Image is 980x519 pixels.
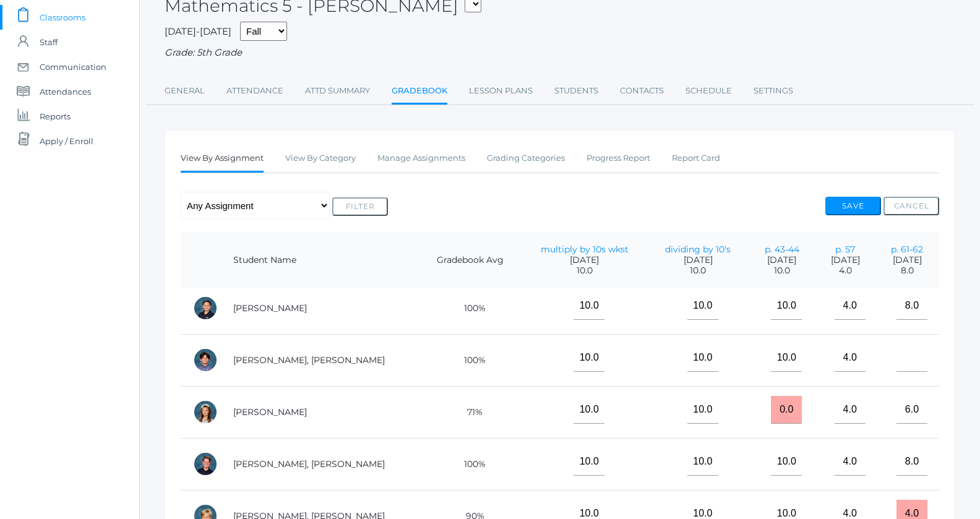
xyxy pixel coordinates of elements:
[392,79,447,105] a: Gradebook
[419,386,522,438] td: 71%
[888,265,927,276] span: 8.0
[672,146,720,171] a: Report Card
[221,232,419,289] th: Student Name
[765,244,799,255] a: p. 43-44
[888,255,927,265] span: [DATE]
[193,348,218,372] div: Hudson Purser
[419,232,522,289] th: Gradebook Avg
[587,146,650,171] a: Progress Report
[165,25,231,37] span: [DATE]-[DATE]
[891,244,923,255] a: p. 61-62
[181,146,264,173] a: View By Assignment
[193,452,218,476] div: Ryder Roberts
[377,146,465,171] a: Manage Assignments
[534,255,635,265] span: [DATE]
[165,46,955,60] div: Grade: 5th Grade
[165,79,205,103] a: General
[226,79,283,103] a: Attendance
[285,146,356,171] a: View By Category
[193,400,218,424] div: Reagan Reynolds
[534,265,635,276] span: 10.0
[761,265,802,276] span: 10.0
[40,129,93,153] span: Apply / Enroll
[193,296,218,320] div: Aiden Oceguera
[419,334,522,386] td: 100%
[469,79,533,103] a: Lesson Plans
[825,197,881,215] button: Save
[828,255,863,265] span: [DATE]
[835,244,855,255] a: p. 57
[620,79,664,103] a: Contacts
[660,255,736,265] span: [DATE]
[419,282,522,334] td: 100%
[761,255,802,265] span: [DATE]
[665,244,731,255] a: dividing by 10's
[233,302,307,314] a: [PERSON_NAME]
[233,406,307,418] a: [PERSON_NAME]
[828,265,863,276] span: 4.0
[40,79,91,104] span: Attendances
[554,79,598,103] a: Students
[686,79,732,103] a: Schedule
[40,104,71,129] span: Reports
[754,79,793,103] a: Settings
[660,265,736,276] span: 10.0
[487,146,565,171] a: Grading Categories
[883,197,939,215] button: Cancel
[233,458,385,470] a: [PERSON_NAME], [PERSON_NAME]
[40,5,85,30] span: Classrooms
[541,244,629,255] a: multiply by 10s wkst
[305,79,370,103] a: Attd Summary
[40,54,106,79] span: Communication
[40,30,58,54] span: Staff
[332,197,388,216] button: Filter
[233,354,385,366] a: [PERSON_NAME], [PERSON_NAME]
[419,438,522,490] td: 100%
